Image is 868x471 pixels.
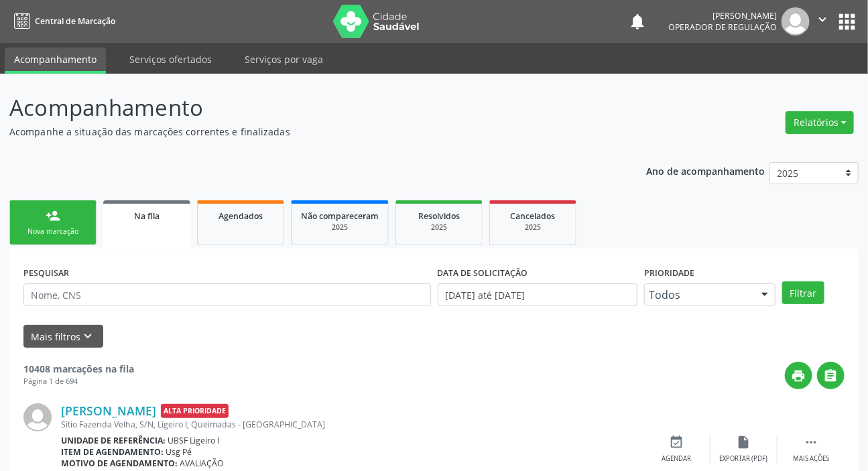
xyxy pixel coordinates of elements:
[61,419,643,430] div: Sitio Fazenda Velha, S/N, Ligeiro I, Queimadas - [GEOGRAPHIC_DATA]
[46,208,60,223] div: person_add
[511,210,556,222] span: Cancelados
[134,210,160,222] span: Na fila
[438,283,638,306] input: Selecione um intervalo
[61,458,178,469] b: Motivo de agendamento:
[720,454,768,464] div: Exportar (PDF)
[23,283,431,306] input: Nome, CNS
[782,281,824,304] button: Filtrar
[628,12,647,31] button: notifications
[835,10,859,33] button: apps
[23,403,52,431] img: img
[19,226,86,237] div: Nova marcação
[168,435,220,446] span: UBSF Ligeiro I
[301,210,379,222] span: Não compareceram
[23,362,134,375] strong: 10408 marcações na fila
[824,368,839,383] i: 
[644,263,694,283] label: Prioridade
[9,91,604,125] p: Acompanhamento
[23,263,69,283] label: PESQUISAR
[5,48,106,74] a: Acompanhamento
[406,222,473,232] div: 2025
[120,48,221,71] a: Serviços ofertados
[804,435,818,450] i: 
[81,329,96,344] i: keyboard_arrow_down
[438,263,528,283] label: DATA DE SOLICITAÇÃO
[61,446,164,458] b: Item de agendamento:
[61,435,166,446] b: Unidade de referência:
[219,210,263,222] span: Agendados
[668,21,777,33] span: Operador de regulação
[786,111,854,134] button: Relatórios
[793,454,829,464] div: Mais ações
[235,48,332,71] a: Serviços por vaga
[35,15,115,27] span: Central de Marcação
[23,325,103,348] button: Mais filtroskeyboard_arrow_down
[301,222,379,232] div: 2025
[649,288,748,301] span: Todos
[61,403,156,418] a: [PERSON_NAME]
[180,458,225,469] span: AVALIAÇÃO
[670,435,684,450] i: event_available
[662,454,692,464] div: Agendar
[782,7,810,36] img: img
[737,435,751,450] i: insert_drive_file
[418,210,460,222] span: Resolvidos
[499,222,566,232] div: 2025
[9,125,604,139] p: Acompanhe a situação das marcações correntes e finalizadas
[23,376,134,387] div: Página 1 de 694
[815,12,830,27] i: 
[646,162,765,179] p: Ano de acompanhamento
[817,362,845,389] button: 
[668,10,777,21] div: [PERSON_NAME]
[166,446,192,458] span: Usg Pé
[161,404,229,418] span: Alta Prioridade
[810,7,835,36] button: 
[9,10,115,32] a: Central de Marcação
[785,362,812,389] button: print
[792,368,806,383] i: print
